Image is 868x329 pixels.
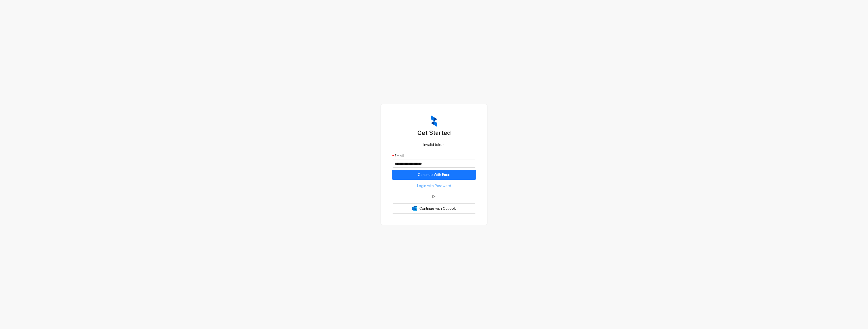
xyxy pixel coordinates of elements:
div: Invalid token [392,142,476,147]
span: Continue With Email [418,172,450,177]
div: Email [392,153,476,159]
h3: Get Started [392,129,476,137]
img: ZumaIcon [431,115,437,127]
span: Login with Password [417,183,451,189]
button: OutlookContinue with Outlook [392,203,476,214]
button: Continue With Email [392,170,476,180]
button: Login with Password [392,182,476,190]
span: Continue with Outlook [419,206,456,211]
span: Or [428,194,440,199]
img: Outlook [412,206,417,211]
